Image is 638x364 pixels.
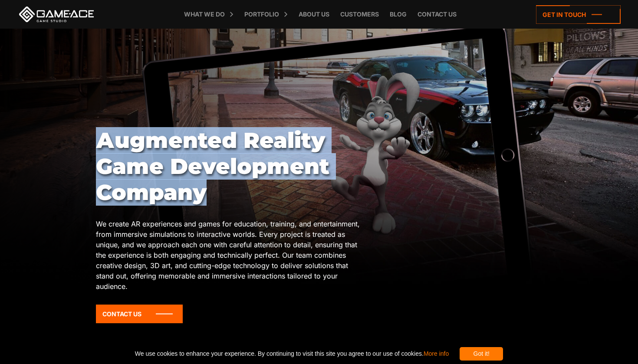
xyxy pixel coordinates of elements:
[96,219,364,292] p: We create AR experiences and games for education, training, and entertainment, from immersive sim...
[424,350,449,357] a: More info
[536,5,621,24] a: Get in touch
[135,347,449,361] span: We use cookies to enhance your experience. By continuing to visit this site you agree to our use ...
[96,128,364,206] h1: Аugmented Reality Game Development Company
[96,305,183,323] a: Contact Us
[460,347,503,361] div: Got it!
